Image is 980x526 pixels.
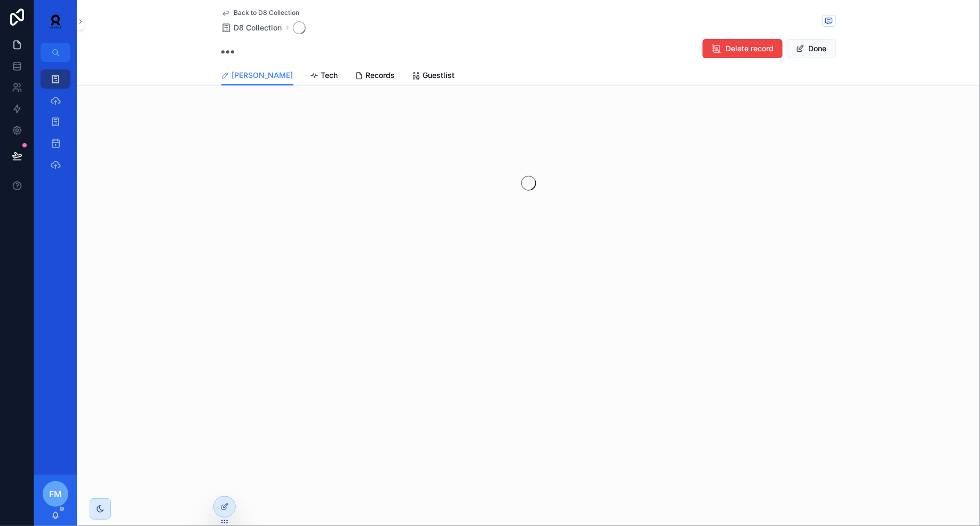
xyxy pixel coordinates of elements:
[234,9,300,17] span: Back to D8 Collection
[221,9,300,17] a: Back to D8 Collection
[726,43,774,54] span: Delete record
[412,66,455,87] a: Guestlist
[43,13,68,30] img: App logo
[221,22,282,33] a: D8 Collection
[34,62,77,188] div: scrollable content
[221,66,293,86] a: [PERSON_NAME]
[787,39,836,58] button: Done
[355,66,395,87] a: Records
[49,488,62,500] span: FM
[366,70,395,81] span: Records
[703,39,783,58] button: Delete record
[321,70,338,81] span: Tech
[234,22,282,33] span: D8 Collection
[310,66,338,87] a: Tech
[232,70,293,81] span: [PERSON_NAME]
[423,70,455,81] span: Guestlist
